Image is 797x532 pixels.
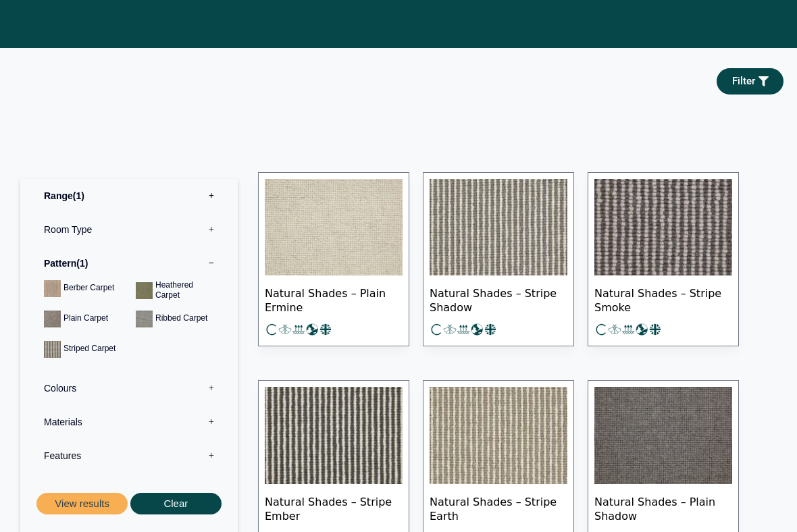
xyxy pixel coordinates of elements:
[594,387,732,484] img: Plain Shadow Dark Grey
[30,439,228,473] label: Features
[594,275,732,323] span: Natural Shades – Stripe Smoke
[130,493,222,515] button: Clear
[258,172,409,347] a: Natural Shades – Plain Ermine
[732,76,755,86] span: Filter
[430,484,567,531] span: Natural Shades – Stripe Earth
[30,246,228,280] label: Pattern
[423,172,574,347] a: Natural Shades – Stripe Shadow
[30,213,228,246] label: Room Type
[76,258,88,269] span: 1
[717,68,783,95] a: Filter
[430,179,567,276] img: mid grey & cream stripe
[594,484,732,531] span: Natural Shades – Plain Shadow
[265,275,403,323] span: Natural Shades – Plain Ermine
[73,190,84,201] span: 1
[30,405,228,439] label: Materials
[36,493,128,515] button: View results
[30,179,228,213] label: Range
[594,179,732,276] img: dark and light grey stripe
[588,172,739,347] a: Natural Shades – Stripe Smoke
[30,371,228,405] label: Colours
[430,275,567,323] span: Natural Shades – Stripe Shadow
[265,179,403,276] img: Plain soft cream
[430,387,567,484] img: Soft beige & cream stripe
[265,387,403,484] img: Cream & Grey Stripe
[265,484,403,531] span: Natural Shades – Stripe Ember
